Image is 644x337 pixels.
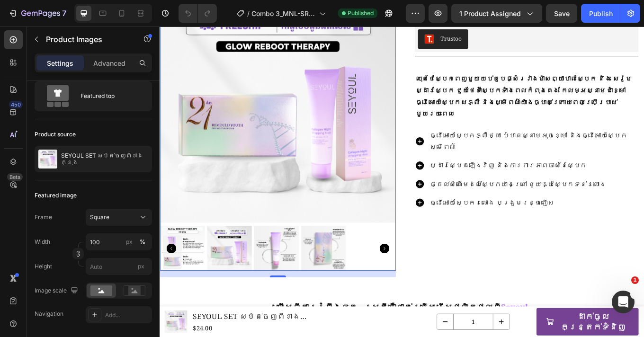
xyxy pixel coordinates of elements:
[105,311,150,319] div: Add...
[90,213,109,222] span: Square
[38,150,57,168] img: product feature img
[546,4,577,23] button: Save
[62,8,66,19] p: 7
[554,9,570,18] span: Save
[93,58,125,68] p: Advanced
[80,85,138,107] div: Featured top
[6,4,24,22] button: go back
[46,12,113,21] p: Hoạt động 1 giờ trước
[160,27,644,337] iframe: Design area
[8,180,155,299] div: [PERSON_NAME], do em [PERSON_NAME] được [PERSON_NAME] từ [PERSON_NAME]/chị. [PERSON_NAME] hợp [PE...
[303,3,361,26] button: Trustoo
[140,238,145,246] div: %
[8,141,155,180] div: Dạ, em ghi nhận thông tin ạ. Không biết mình còn câu hỏi hay thắc mắc nào cho em không?
[27,5,42,20] img: Profile image for Brad
[9,101,23,108] div: 450
[631,276,639,284] span: 1
[35,284,80,297] div: Image scale
[8,66,182,141] div: user nói…
[15,146,148,174] div: Dạ, em ghi nhận thông tin ạ. Không biết mình còn câu hỏi hay thắc mắc nào cho em không?
[86,209,152,226] button: Square
[148,4,166,22] button: Nhà
[35,238,50,246] label: Width
[251,9,315,18] span: Combo 3_MNL-SR21D
[15,186,148,251] div: [PERSON_NAME], do em [PERSON_NAME] được [PERSON_NAME] từ [PERSON_NAME]/chị. [PERSON_NAME] hợp [PE...
[46,34,126,45] p: Product Images
[30,265,37,272] button: Bộ chọn ảnh gif
[258,255,269,266] button: Carousel Next Arrow
[329,9,354,19] div: Trustoo
[317,178,560,192] p: ផ្តល់សំណើមដល់ស្បែកយ៉ាងជ្រៅ ជួយឱ្យស្បែកទន់រលោង
[137,236,148,248] button: px
[34,66,182,133] div: dạ [PERSON_NAME] do [PERSON_NAME] template của 1 [PERSON_NAME] [PERSON_NAME] [GEOGRAPHIC_DATA] [P...
[124,236,135,248] button: %
[179,4,217,23] div: Undo/Redo
[317,200,560,213] p: ធ្វើអោយស្បែករលោង បង្រួមរន្ធញើស
[15,265,22,272] button: Bộ chọn biểu tượng cảm xúc
[61,152,148,166] p: SEYOUL SET សម៉ត់ចេញពីខាងក្នុង
[35,130,76,139] div: Product source
[7,173,23,181] div: Beta
[299,53,561,110] h2: ឈុតថែស្បែកពេញមួយយប់គួបផ្សំរវាងម៉ាសព្យាបាលស្បែក និង សេរ៉ូមស្ដារស្បែក ជួយថែទាំស្បែកទាំងពេលកំពុងគេង ...
[86,258,152,275] input: px
[47,58,73,68] p: Settings
[126,238,133,246] div: px
[8,245,181,261] textarea: Tin nhắn...
[35,213,52,222] label: Frame
[310,9,322,20] img: Trustoo.png
[35,310,63,318] div: Navigation
[35,191,77,200] div: Featured image
[4,4,71,23] button: 7
[162,261,178,276] button: Gửi tin nhắn…
[8,180,182,316] div: Brad nói…
[138,263,144,270] span: px
[15,25,148,53] div: Bên em muốn ghi nhận thêm thông tin về trường hợp của mình để sau này có thể hỗ trợ mình tốt hơn.
[8,141,182,181] div: Brad nói…
[166,4,183,21] div: Đóng
[317,156,560,170] p: ស្ដារស្បែកឡើងវិញ និងការពារភាពចាស់នៃស្បែក
[451,4,542,23] button: 1 product assigned
[581,4,621,23] button: Publish
[612,291,635,313] iframe: Intercom live chat
[86,233,152,250] input: px%
[46,5,107,12] h1: [PERSON_NAME]
[317,121,560,148] p: ធ្វើអោយស្បែកភ្លឺថ្លា បំបាត់ស្នាមអុចខ្មៅ និងធ្វើអោយស្បែកស្មើពណ៌
[35,262,52,271] label: Height
[42,71,174,127] div: dạ [PERSON_NAME] do [PERSON_NAME] template của 1 [PERSON_NAME] [PERSON_NAME] [GEOGRAPHIC_DATA] [P...
[348,9,374,18] span: Published
[589,9,613,18] div: Publish
[459,9,521,18] span: 1 product assigned
[45,265,53,272] button: Tải tệp đính kèm lên
[247,9,250,18] span: /
[400,323,432,336] span: Seyoul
